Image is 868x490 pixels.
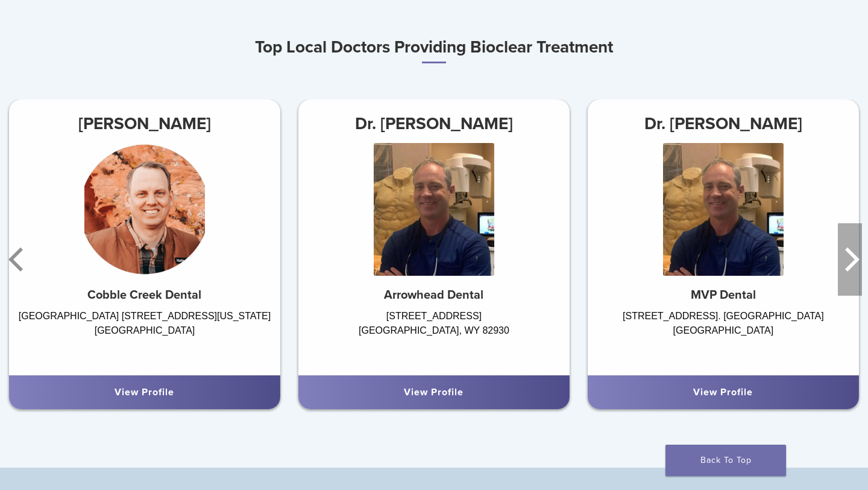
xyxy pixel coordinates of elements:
strong: MVP Dental [691,288,756,302]
strong: Cobble Creek Dental [87,288,201,302]
div: [STREET_ADDRESS]. [GEOGRAPHIC_DATA] [GEOGRAPHIC_DATA] [588,309,859,363]
h3: [PERSON_NAME] [9,109,280,138]
img: Dr. Jonathan Morgan [663,143,784,276]
h3: Dr. [PERSON_NAME] [588,109,859,138]
strong: Arrowhead Dental [384,288,483,302]
button: Previous [6,223,30,296]
a: View Profile [404,386,464,398]
a: View Profile [693,386,753,398]
img: Dr. KC Wilkins [84,143,205,276]
button: Next [838,223,862,296]
div: [GEOGRAPHIC_DATA] [STREET_ADDRESS][US_STATE] [GEOGRAPHIC_DATA] [9,309,280,363]
a: View Profile [115,386,174,398]
img: Dr. Jonathan Morgan [374,143,494,276]
h3: Dr. [PERSON_NAME] [298,109,570,138]
div: [STREET_ADDRESS] [GEOGRAPHIC_DATA], WY 82930 [298,309,570,363]
a: Back To Top [665,445,786,476]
